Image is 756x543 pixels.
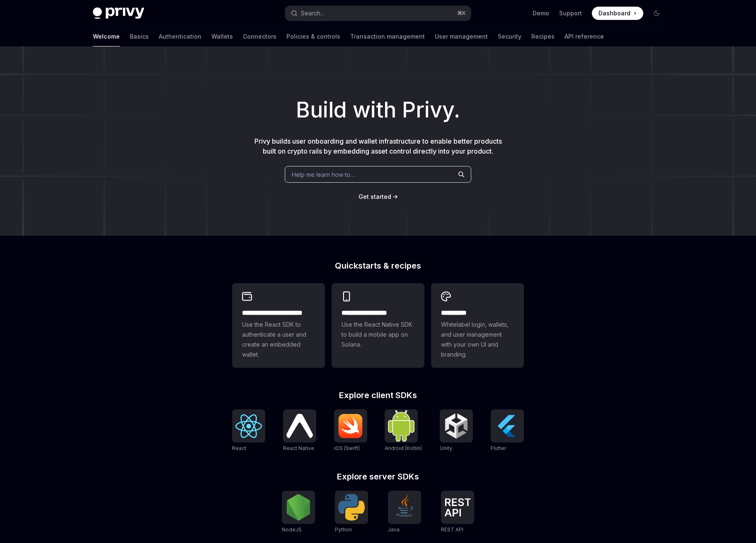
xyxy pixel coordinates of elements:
img: React Native [286,414,313,438]
a: Welcome [93,27,120,46]
a: **** *****Whitelabel login, wallets, and user management with your own UI and branding. [431,283,524,368]
span: REST API [441,526,463,533]
span: React Native [283,445,314,451]
img: iOS (Swift) [337,413,364,438]
span: ⌘ K [457,10,466,17]
a: Recipes [531,27,555,46]
a: Basics [130,27,149,46]
span: Whitelabel login, wallets, and user management with your own UI and branding. [441,320,514,360]
span: Java [388,526,400,533]
img: React [235,414,262,438]
span: Flutter [491,445,506,451]
a: Policies & controls [286,27,340,46]
a: Transaction management [350,27,425,46]
a: NodeJSNodeJS [282,491,315,534]
a: API reference [565,27,604,46]
a: Support [559,9,582,17]
a: FlutterFlutter [491,409,524,452]
div: Search... [301,8,324,18]
span: Unity [440,445,452,451]
img: REST API [444,498,471,516]
a: User management [435,27,488,46]
a: Security [498,27,521,46]
a: Authentication [159,27,201,46]
a: Get started [359,193,391,201]
a: ReactReact [232,409,265,452]
img: NodeJS [285,494,312,521]
span: React [232,445,246,451]
span: Privy builds user onboarding and wallet infrastructure to enable better products built on crypto ... [254,137,502,155]
span: Use the React SDK to authenticate a user and create an embedded wallet. [242,320,315,360]
a: JavaJava [388,491,421,534]
img: Unity [443,413,470,439]
a: Demo [533,9,549,17]
img: Flutter [494,413,521,439]
a: REST APIREST API [441,491,474,534]
a: iOS (Swift)iOS (Swift) [334,409,367,452]
a: PythonPython [335,491,368,534]
img: dark logo [93,7,144,19]
span: Python [335,526,352,533]
span: Dashboard [598,9,630,17]
h1: Build with Privy. [13,94,743,126]
a: Android (Kotlin)Android (Kotlin) [385,409,422,452]
a: UnityUnity [440,409,473,452]
h2: Explore client SDKs [232,391,524,399]
span: iOS (Swift) [334,445,360,451]
button: Open search [285,6,471,21]
img: Android (Kotlin) [388,410,414,441]
span: Help me learn how to… [292,170,355,179]
span: Use the React Native SDK to build a mobile app on Solana. [342,320,414,350]
a: Connectors [243,27,276,46]
a: React NativeReact Native [283,409,316,452]
span: Android (Kotlin) [385,445,422,451]
button: Toggle dark mode [650,7,663,20]
img: Python [338,494,365,521]
a: Wallets [211,27,233,46]
h2: Explore server SDKs [232,472,524,481]
a: **** **** **** ***Use the React Native SDK to build a mobile app on Solana. [332,283,424,368]
h2: Quickstarts & recipes [232,262,524,270]
a: Dashboard [592,7,643,20]
img: Java [391,494,418,521]
span: Get started [359,193,391,200]
span: NodeJS [282,526,302,533]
